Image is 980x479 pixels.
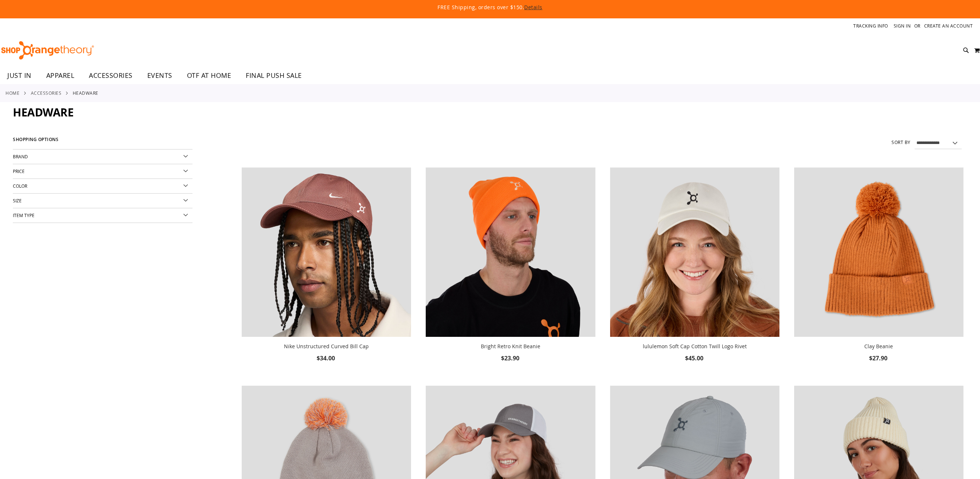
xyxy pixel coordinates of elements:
span: Price [13,168,25,174]
span: Brand [13,154,28,159]
a: Bright Retro Knit Beanie [426,168,595,338]
a: Nike Unstructured Curved Bill Cap [242,168,411,338]
div: Brand [13,150,192,164]
span: Color [13,183,27,189]
span: JUST IN [7,67,32,84]
a: lululemon Soft Cap Cotton Twill Logo Rivet [643,343,747,350]
label: Sort By [891,139,911,145]
img: Main view of 2024 Convention lululemon Soft Cap Cotton Twill Logo Rivet [610,168,779,337]
p: FREE Shipping, orders over $150. [270,4,710,11]
a: Tracking Info [853,23,888,29]
span: Item Type [13,212,35,218]
div: product [790,164,967,382]
span: $27.90 [869,354,889,362]
a: Create an Account [924,23,973,29]
a: Bright Retro Knit Beanie [481,343,540,350]
a: Details [524,4,543,11]
span: $45.00 [685,354,705,362]
span: FINAL PUSH SALE [246,67,302,84]
div: Price [13,164,192,179]
span: EVENTS [147,67,172,84]
span: APPAREL [46,67,75,84]
img: Bright Retro Knit Beanie [426,168,595,337]
span: $23.90 [501,354,520,362]
a: ACCESSORIES [31,90,62,96]
strong: Shopping Options [13,134,192,150]
span: Headware [13,105,73,120]
a: Clay Beanie [794,168,963,338]
span: $34.00 [317,354,336,362]
div: product [422,164,599,382]
div: product [238,164,415,382]
img: Clay Beanie [794,168,963,337]
a: Home [6,90,19,96]
a: Clay Beanie [864,343,893,350]
a: Sign In [894,23,911,29]
a: FINAL PUSH SALE [238,67,309,84]
span: ACCESSORIES [89,67,133,84]
a: ACCESSORIES [82,67,140,84]
div: Item Type [13,208,192,223]
a: Nike Unstructured Curved Bill Cap [284,343,369,350]
a: Main view of 2024 Convention lululemon Soft Cap Cotton Twill Logo Rivet [610,168,779,338]
a: APPAREL [39,67,82,84]
div: Color [13,179,192,194]
span: Size [13,198,22,204]
a: OTF AT HOME [180,67,239,84]
strong: Headware [73,90,98,96]
a: EVENTS [140,67,180,84]
div: Size [13,194,192,208]
div: product [606,164,783,382]
img: Nike Unstructured Curved Bill Cap [242,168,411,337]
span: OTF AT HOME [187,67,231,84]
